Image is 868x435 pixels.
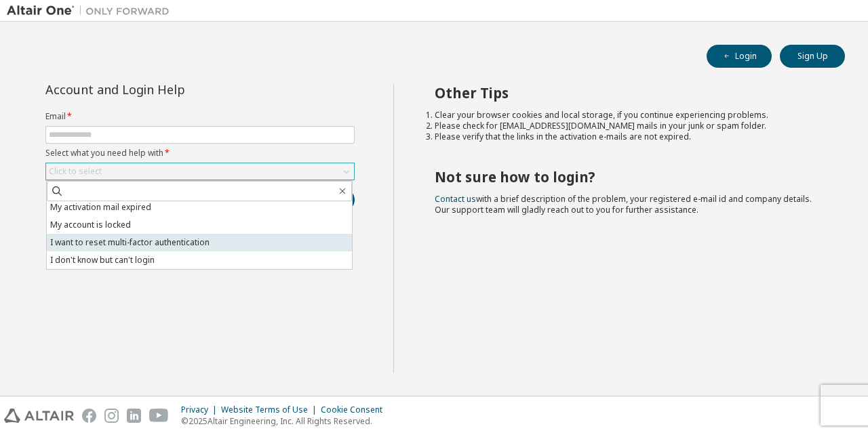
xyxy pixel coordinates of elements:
h2: Not sure how to login? [435,168,821,186]
div: Privacy [181,405,221,415]
button: Sign Up [780,45,845,68]
button: Login [707,45,772,68]
h2: Other Tips [435,84,821,102]
p: © 2025 Altair Engineering, Inc. All Rights Reserved. [181,415,391,427]
div: Account and Login Help [45,84,293,95]
li: Please verify that the links in the activation e-mails are not expired. [435,131,821,142]
div: Website Terms of Use [221,405,321,415]
div: Cookie Consent [321,405,391,415]
div: Click to select [46,163,354,180]
label: Select what you need help with [45,148,355,159]
a: Contact us [435,193,476,205]
span: with a brief description of the problem, your registered e-mail id and company details. Our suppo... [435,193,812,215]
div: Click to select [49,166,102,177]
li: My activation mail expired [47,199,352,216]
img: instagram.svg [104,409,119,423]
img: altair_logo.svg [4,409,74,423]
img: facebook.svg [82,409,96,423]
img: linkedin.svg [127,409,141,423]
label: Email [45,111,355,122]
img: youtube.svg [149,409,169,423]
li: Clear your browser cookies and local storage, if you continue experiencing problems. [435,110,821,121]
img: Altair One [7,4,176,18]
li: Please check for [EMAIL_ADDRESS][DOMAIN_NAME] mails in your junk or spam folder. [435,121,821,131]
